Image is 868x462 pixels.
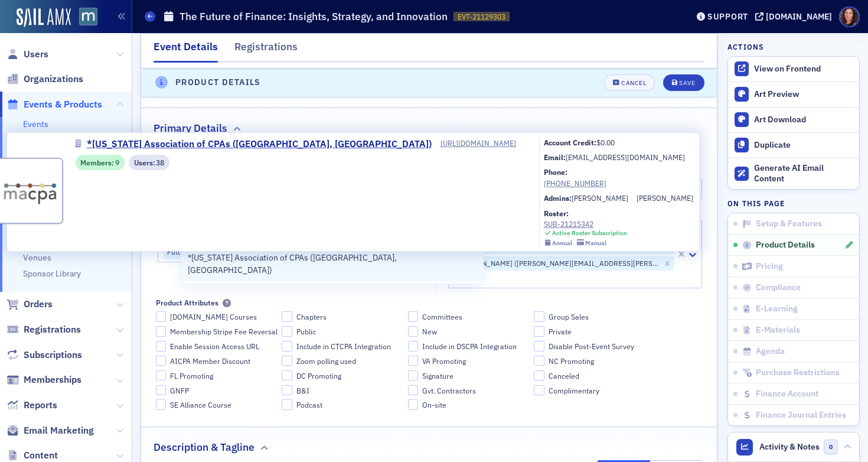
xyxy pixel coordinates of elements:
span: Content [24,449,58,462]
span: Profile [839,6,860,27]
label: Podcast [282,399,404,410]
span: Activity & Notes [759,441,820,453]
a: Reports [6,399,57,412]
input: Private [534,326,544,337]
span: Finance Journal Entries [756,410,846,421]
a: Orders [6,298,53,311]
span: FL Promoting [170,371,213,381]
span: Committees [422,312,462,322]
div: Generate AI Email Content [754,163,853,184]
span: [EMAIL_ADDRESS][DOMAIN_NAME] [566,152,685,162]
span: Disable Post-Event Survey [549,341,634,352]
div: [PERSON_NAME] ([PERSON_NAME][EMAIL_ADDRESS][PERSON_NAME][DOMAIN_NAME]) [454,256,661,271]
label: Private [534,326,656,337]
span: Organizations [24,73,83,86]
span: Purchase Restrictions [756,367,840,378]
label: Gvt. Contractors [408,385,530,396]
label: Include in DSCPA Integration [408,341,530,352]
input: Signature [408,370,419,381]
div: Art Download [754,115,853,125]
span: Users [24,48,48,61]
label: Group Sales [534,311,656,322]
input: Include in DSCPA Integration [408,341,419,352]
button: [DOMAIN_NAME] [755,12,836,21]
span: New [422,327,437,337]
b: Roster: [544,209,569,218]
h4: Actions [727,41,764,52]
div: View on Frontend [754,64,853,74]
span: Compliance [756,282,801,293]
span: EVT-21129303 [458,12,505,22]
input: [DOMAIN_NAME] Courses [156,311,167,322]
div: Event Details [154,39,218,63]
div: Members: 9 [76,155,125,170]
div: [PHONE_NUMBER] [544,178,693,188]
span: Finance Account [756,389,818,399]
b: Admins: [544,193,572,203]
span: Pricing [756,261,783,272]
div: Future Ready [164,245,212,259]
label: SE Alliance Course [156,399,278,410]
div: [DOMAIN_NAME] [766,11,832,22]
label: Membership Stripe Fee Reversal [156,326,278,337]
span: 0 [824,440,838,454]
div: Product Attributes [156,298,218,307]
h1: The Future of Finance: Insights, Strategy, and Innovation [180,9,448,24]
label: Enable Session Access URL [156,341,278,352]
b: Account Credit: [544,138,596,147]
a: Venues [23,252,51,263]
input: FL Promoting [156,370,167,381]
button: Duplicate [728,132,859,158]
label: VA Promoting [408,356,530,366]
span: Private [549,327,572,337]
label: Committees [408,311,530,322]
span: Complimentary [549,386,599,396]
div: Users: 38 [129,155,169,170]
span: Membership Stripe Fee Reversal [170,327,278,337]
span: Memberships [24,373,81,386]
span: Podcast [296,400,322,410]
h4: On this page [727,198,860,209]
b: Email: [544,152,566,162]
div: Active Roster Subscription [552,229,627,237]
label: Chapters [282,311,404,322]
img: SailAMX [17,8,71,27]
label: AICPA Member Discount [156,356,278,366]
div: Duplicate [754,140,853,151]
div: SUB-21215342 [544,219,628,229]
div: Support [707,11,748,22]
a: Art Download [728,107,859,132]
input: B&I [282,385,292,396]
input: Include in CTCPA Integration [282,341,292,352]
span: Agenda [756,346,785,357]
span: *Maryland Association of CPAs (Timonium, MD) [188,252,477,276]
span: On-site [422,400,446,410]
input: New [408,326,419,337]
label: Signature [408,370,530,381]
input: Complimentary [534,385,544,396]
a: [PERSON_NAME] [572,193,628,203]
span: Gvt. Contractors [422,386,476,396]
div: Registrations [234,39,298,61]
b: Phone: [544,167,567,177]
input: Group Sales [534,311,544,322]
span: $0.00 [596,138,615,147]
a: Events [23,119,48,129]
span: Users : [134,157,156,168]
h2: Description & Tagline [154,440,254,455]
span: E-Materials [756,325,800,336]
a: Subscriptions [6,349,82,362]
span: AICPA Member Discount [170,356,250,366]
span: B&I [296,386,309,396]
input: AICPA Member Discount [156,356,167,366]
img: SailAMX [79,8,97,26]
span: Product Details [756,240,815,250]
a: Art Preview [728,82,859,107]
input: Membership Stripe Fee Reversal [156,326,167,337]
label: Include in CTCPA Integration [282,341,404,352]
label: Complimentary [534,385,656,396]
a: [PERSON_NAME] [637,193,693,203]
input: Gvt. Contractors [408,385,419,396]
